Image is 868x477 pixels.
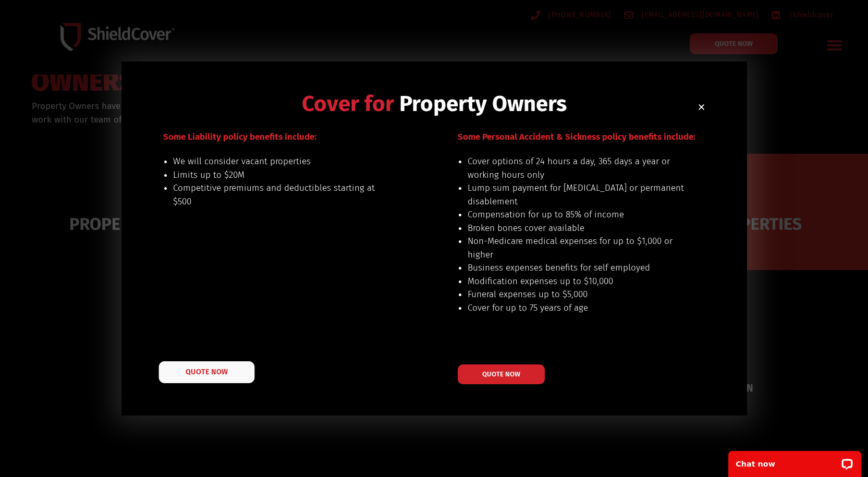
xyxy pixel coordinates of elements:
span: Cover for [302,91,394,117]
a: QUOTE NOW [158,361,254,383]
span: QUOTE NOW [186,368,227,375]
span: Some Personal Accident & Sickness policy benefits include: [458,131,695,142]
iframe: LiveChat chat widget [722,444,868,477]
span: Property Owners [399,91,567,117]
li: Cover for up to 75 years of age [468,301,685,315]
li: Competitive premiums and deductibles starting at $500 [173,181,390,208]
li: Limits up to $20M [173,168,390,182]
li: We will consider vacant properties [173,155,390,168]
li: Cover options of 24 hours a day, 365 days a year or working hours only [468,155,685,181]
li: Lump sum payment for [MEDICAL_DATA] or permanent disablement [468,181,685,208]
li: Business expenses benefits for self employed [468,261,685,275]
li: Modification expenses up to $10,000 [468,275,685,288]
span: QUOTE NOW [482,371,520,377]
a: Close [698,103,705,111]
li: Broken bones cover available [468,222,685,235]
a: QUOTE NOW [458,364,545,384]
li: Funeral expenses up to $5,000 [468,288,685,301]
li: Compensation for up to 85% of income [468,208,685,222]
span: Some Liability policy benefits include: [163,131,316,142]
li: Non-Medicare medical expenses for up to $1,000 or higher [468,235,685,261]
